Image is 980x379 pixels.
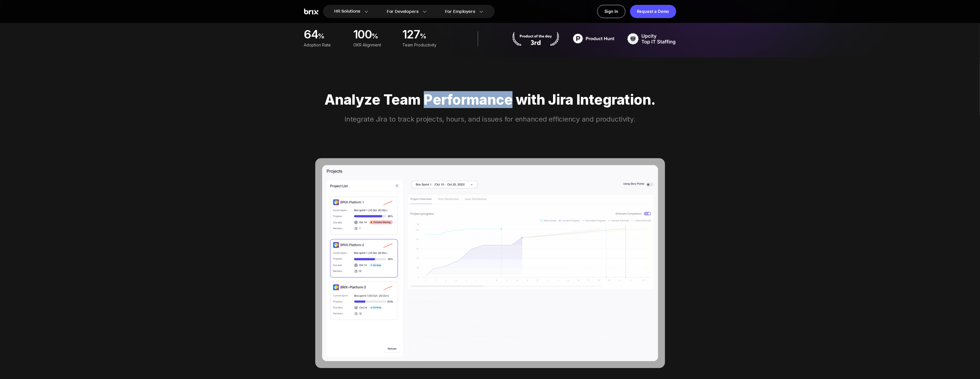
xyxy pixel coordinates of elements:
span: % [420,32,426,41]
img: Brix Logo [304,9,318,15]
div: Team Productivity [402,42,444,48]
img: product hunt badge [569,32,618,46]
span: 100 [353,29,372,39]
span: 127 [402,29,420,39]
span: For Employers [445,9,475,15]
a: Sign In [597,5,625,18]
a: Request a Demo [630,5,676,18]
div: Adoption Rate [304,42,346,48]
img: product hunt badge [511,32,560,46]
span: 64 [304,29,318,39]
img: TOP IT STAFFING [627,32,676,46]
span: % [318,32,324,41]
div: Analyze Team Performance with Jira Integration. [304,92,676,108]
span: % [372,32,378,41]
div: Integrate Jira to track projects, hours, and issues for enhanced efficiency and productivity. [304,115,676,124]
span: HR Solutions [335,7,360,16]
div: OKR Alignment [353,42,395,48]
span: For Developers [387,9,419,15]
img: project progress [322,165,658,361]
